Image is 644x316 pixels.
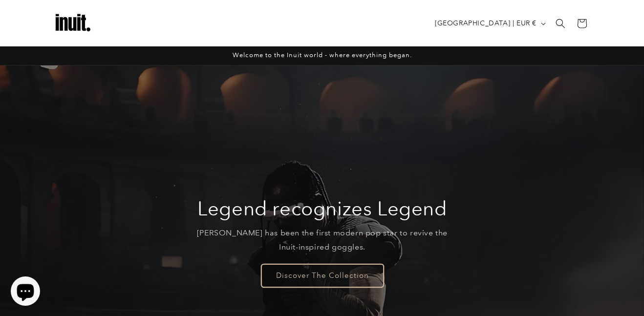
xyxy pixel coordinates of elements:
[429,14,550,33] button: [GEOGRAPHIC_DATA] | EUR €
[550,13,571,34] summary: Search
[233,51,412,59] span: Welcome to the Inuit world - where everything began.
[189,226,455,254] p: [PERSON_NAME] has been the first modern pop star to revive the Inuit-inspired goggles.
[197,196,447,221] h2: Legend recognizes Legend
[8,276,43,308] inbox-online-store-chat: Shopify online store chat
[53,4,92,43] img: Inuit Logo
[261,264,383,287] a: Discover The Collection
[435,18,537,28] span: [GEOGRAPHIC_DATA] | EUR €
[53,46,591,65] div: Announcement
